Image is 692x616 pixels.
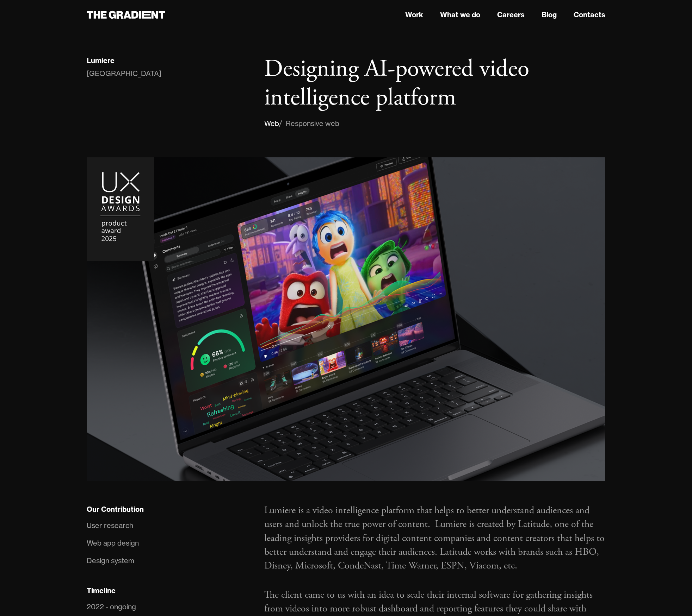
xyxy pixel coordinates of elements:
[574,10,605,20] a: Contacts
[542,10,557,20] a: Blog
[87,68,161,79] div: [GEOGRAPHIC_DATA]
[497,10,525,20] a: Careers
[264,504,605,573] p: Lumiere is a video intelligence platform that helps to better understand audiences and users and ...
[87,505,144,514] div: Our Contribution
[87,538,139,549] div: Web app design
[264,118,279,129] div: Web
[264,55,605,112] h1: Designing AI-powered video intelligence platform
[87,586,116,595] div: Timeline
[87,520,133,531] div: User research
[87,601,136,612] div: 2022 - ongoing
[440,10,480,20] a: What we do
[279,118,339,129] div: / Responsive web
[405,10,423,20] a: Work
[87,56,115,65] div: Lumiere
[87,555,134,566] div: Design system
